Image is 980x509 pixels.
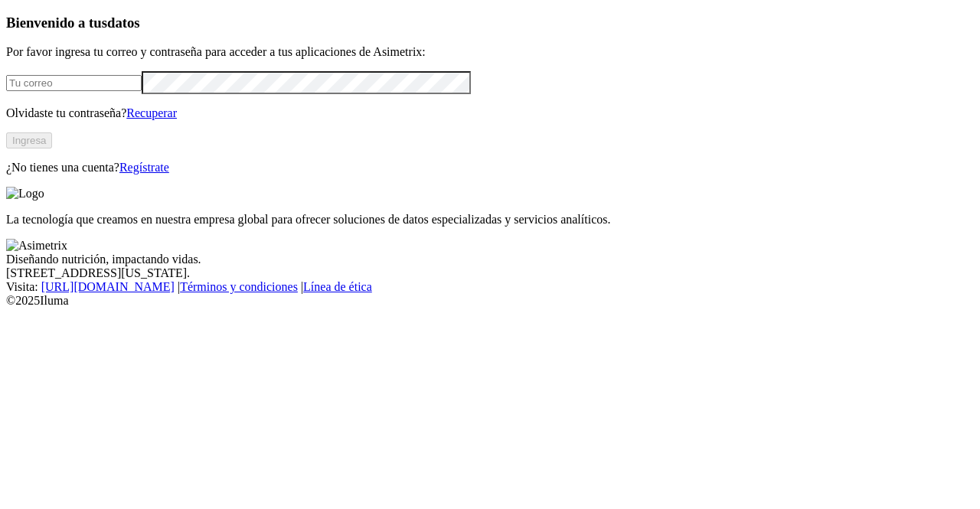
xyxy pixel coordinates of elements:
[6,187,44,201] img: Logo
[6,106,974,120] p: Olvidaste tu contraseña?
[6,132,52,148] button: Ingresa
[6,161,974,175] p: ¿No tienes una cuenta?
[41,280,175,293] a: [URL][DOMAIN_NAME]
[119,161,169,174] a: Regístrate
[180,280,298,293] a: Términos y condiciones
[6,15,974,31] h3: Bienvenido a tus
[6,294,974,308] div: © 2025 Iluma
[6,239,67,253] img: Asimetrix
[126,106,177,119] a: Recuperar
[6,75,142,91] input: Tu correo
[107,15,140,31] span: datos
[6,45,974,59] p: Por favor ingresa tu correo y contraseña para acceder a tus aplicaciones de Asimetrix:
[6,253,974,266] div: Diseñando nutrición, impactando vidas.
[6,213,974,227] p: La tecnología que creamos en nuestra empresa global para ofrecer soluciones de datos especializad...
[6,266,974,280] div: [STREET_ADDRESS][US_STATE].
[6,280,974,294] div: Visita : | |
[303,280,372,293] a: Línea de ética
